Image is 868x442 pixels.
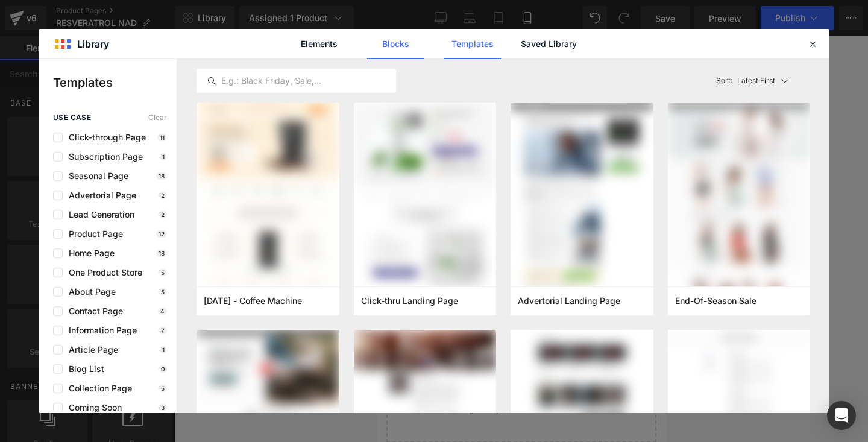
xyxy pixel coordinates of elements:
[159,385,167,392] p: 5
[63,345,118,355] span: Article Page
[63,229,123,239] span: Product Page
[63,326,137,335] span: Information Page
[444,29,501,59] a: Templates
[159,192,167,199] p: 2
[29,370,260,378] p: or Drag & Drop elements from left sidebar
[159,211,167,218] p: 2
[63,306,123,316] span: Contact Page
[737,75,775,86] p: Latest First
[53,113,91,122] span: use case
[63,191,136,200] span: Advertorial Page
[90,302,199,326] a: Explore Blocks
[159,269,167,276] p: 5
[157,134,167,141] p: 11
[156,250,167,257] p: 18
[197,74,395,88] input: E.g.: Black Friday, Sale,...
[63,384,132,393] span: Collection Page
[204,295,302,306] span: Thanksgiving - Coffee Machine
[159,327,167,334] p: 7
[160,153,167,160] p: 1
[711,69,811,93] button: Latest FirstSort:Latest First
[716,77,732,85] span: Sort:
[63,152,143,162] span: Subscription Page
[518,295,620,306] span: Advertorial Landing Page
[148,113,167,122] span: Clear
[361,295,458,306] span: Click-thru Landing Page
[160,346,167,353] p: 1
[53,74,177,92] p: Templates
[63,268,142,277] span: One Product Store
[156,172,167,180] p: 18
[520,29,577,59] a: Saved Library
[63,364,104,374] span: Blog List
[159,365,167,373] p: 0
[159,404,167,411] p: 3
[63,133,146,142] span: Click-through Page
[159,288,167,295] p: 5
[156,230,167,238] p: 12
[827,401,856,430] div: Open Intercom Messenger
[291,29,348,59] a: Elements
[63,403,122,412] span: Coming Soon
[675,295,756,306] span: End-Of-Season Sale
[158,308,167,315] p: 4
[63,210,134,219] span: Lead Generation
[63,171,128,181] span: Seasonal Page
[367,29,424,59] a: Blocks
[63,248,115,258] span: Home Page
[90,336,199,360] a: Add Single Section
[63,287,116,297] span: About Page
